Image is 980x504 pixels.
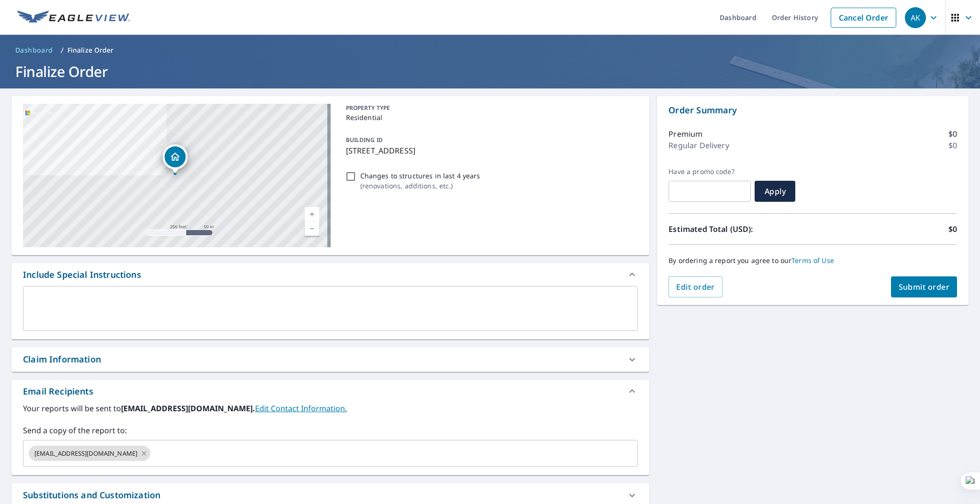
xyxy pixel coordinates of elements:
[23,489,160,502] div: Substitutions and Customization
[121,403,255,414] b: [EMAIL_ADDRESS][DOMAIN_NAME].
[346,145,635,156] p: [STREET_ADDRESS]
[255,403,347,414] a: EditContactInfo
[17,11,130,25] img: EV Logo
[23,425,638,436] label: Send a copy of the report to:
[163,144,188,174] div: Dropped pin, building 1, Residential property, 3 Cherrywood Cir West Orange, NJ 07052
[668,256,957,265] p: By ordering a report you agree to our
[791,256,834,265] a: Terms of Use
[29,446,150,461] div: [EMAIL_ADDRESS][DOMAIN_NAME]
[948,128,957,140] p: $0
[305,207,319,221] a: Current Level 17, Zoom In
[23,353,101,366] div: Claim Information
[11,43,969,58] nav: breadcrumb
[668,140,729,151] p: Regular Delivery
[905,7,926,28] div: AK
[948,140,957,151] p: $0
[11,347,649,372] div: Claim Information
[948,223,957,235] p: $0
[668,223,813,235] p: Estimated Total (USD):
[346,136,383,144] p: BUILDING ID
[755,181,795,202] button: Apply
[360,181,480,191] p: ( renovations, additions, etc. )
[15,45,53,55] span: Dashboard
[11,263,649,286] div: Include Special Instructions
[11,380,649,403] div: Email Recipients
[668,104,957,117] p: Order Summary
[11,43,57,58] a: Dashboard
[668,128,702,140] p: Premium
[11,62,969,81] h1: Finalize Order
[668,167,751,176] label: Have a promo code?
[23,403,638,414] label: Your reports will be sent to
[831,8,896,28] a: Cancel Order
[67,45,114,55] p: Finalize Order
[61,44,64,56] li: /
[668,276,723,297] button: Edit order
[346,112,635,122] p: Residential
[360,171,480,181] p: Changes to structures in last 4 years
[305,221,319,236] a: Current Level 17, Zoom Out
[762,186,788,197] span: Apply
[29,449,143,458] span: [EMAIL_ADDRESS][DOMAIN_NAME]
[676,282,715,292] span: Edit order
[891,276,958,297] button: Submit order
[23,385,93,398] div: Email Recipients
[899,282,950,292] span: Submit order
[23,268,141,281] div: Include Special Instructions
[346,104,635,112] p: PROPERTY TYPE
